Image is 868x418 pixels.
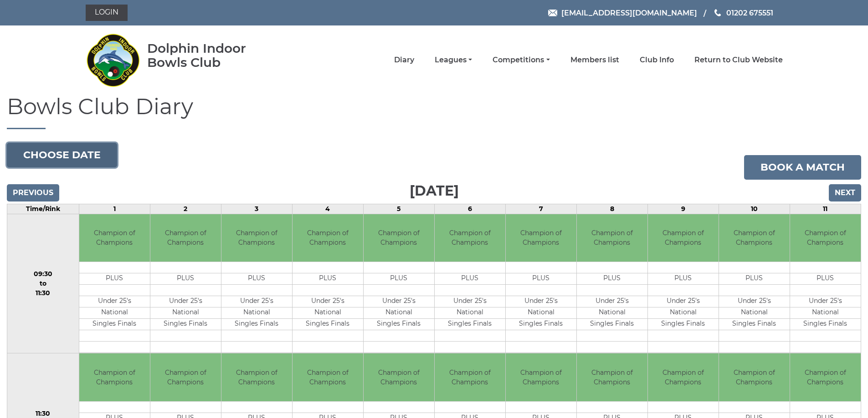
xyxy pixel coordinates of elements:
[640,55,674,65] a: Club Info
[363,204,434,214] td: 5
[221,296,292,307] td: Under 25's
[577,214,647,262] td: Champion of Champions
[7,184,59,201] input: Previous
[86,28,140,92] img: Dolphin Indoor Bowls Club
[364,353,434,401] td: Champion of Champions
[719,204,790,214] td: 10
[435,353,505,401] td: Champion of Champions
[506,214,576,262] td: Champion of Champions
[364,214,434,262] td: Champion of Champions
[150,319,221,330] td: Singles Finals
[79,319,150,330] td: Singles Finals
[726,8,773,17] span: 01202 675551
[647,204,719,214] td: 9
[648,273,719,285] td: PLUS
[570,55,619,65] a: Members list
[790,296,861,307] td: Under 25's
[744,155,861,180] a: Book a match
[221,353,292,401] td: Champion of Champions
[719,214,790,262] td: Champion of Champions
[150,296,221,307] td: Under 25's
[435,214,505,262] td: Champion of Champions
[293,307,363,319] td: National
[7,214,79,353] td: 09:30 to 11:30
[79,307,150,319] td: National
[434,204,505,214] td: 6
[79,273,150,285] td: PLUS
[293,319,363,330] td: Singles Finals
[790,273,861,285] td: PLUS
[829,184,861,201] input: Next
[435,55,472,65] a: Leagues
[577,319,647,330] td: Singles Finals
[576,204,647,214] td: 8
[577,307,647,319] td: National
[150,204,221,214] td: 2
[435,273,505,285] td: PLUS
[719,273,790,285] td: PLUS
[364,307,434,319] td: National
[790,353,861,401] td: Champion of Champions
[790,204,861,214] td: 11
[719,307,790,319] td: National
[79,296,150,307] td: Under 25's
[79,214,150,262] td: Champion of Champions
[435,307,505,319] td: National
[150,307,221,319] td: National
[577,296,647,307] td: Under 25's
[86,5,128,21] a: Login
[364,296,434,307] td: Under 25's
[790,307,861,319] td: National
[150,353,221,401] td: Champion of Champions
[221,307,292,319] td: National
[714,9,721,16] img: Phone us
[790,214,861,262] td: Champion of Champions
[292,204,363,214] td: 4
[561,8,697,17] span: [EMAIL_ADDRESS][DOMAIN_NAME]
[147,41,275,70] div: Dolphin Indoor Bowls Club
[713,7,773,19] a: Phone us 01202 675551
[293,353,363,401] td: Champion of Champions
[719,353,790,401] td: Champion of Champions
[221,214,292,262] td: Champion of Champions
[506,353,576,401] td: Champion of Champions
[150,214,221,262] td: Champion of Champions
[364,273,434,285] td: PLUS
[577,353,647,401] td: Champion of Champions
[790,319,861,330] td: Singles Finals
[506,319,576,330] td: Singles Finals
[506,296,576,307] td: Under 25's
[221,204,292,214] td: 3
[648,296,719,307] td: Under 25's
[548,7,697,19] a: Email [EMAIL_ADDRESS][DOMAIN_NAME]
[79,353,150,401] td: Champion of Champions
[364,319,434,330] td: Singles Finals
[293,214,363,262] td: Champion of Champions
[694,55,783,65] a: Return to Club Website
[648,214,719,262] td: Champion of Champions
[394,55,414,65] a: Diary
[648,353,719,401] td: Champion of Champions
[577,273,647,285] td: PLUS
[221,273,292,285] td: PLUS
[7,143,117,167] button: Choose date
[435,296,505,307] td: Under 25's
[150,273,221,285] td: PLUS
[648,319,719,330] td: Singles Finals
[435,319,505,330] td: Singles Finals
[7,95,861,129] h1: Bowls Club Diary
[293,296,363,307] td: Under 25's
[493,55,550,65] a: Competitions
[648,307,719,319] td: National
[506,307,576,319] td: National
[506,273,576,285] td: PLUS
[719,296,790,307] td: Under 25's
[7,204,79,214] td: Time/Rink
[221,319,292,330] td: Singles Finals
[293,273,363,285] td: PLUS
[79,204,150,214] td: 1
[719,319,790,330] td: Singles Finals
[505,204,576,214] td: 7
[548,10,557,16] img: Email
